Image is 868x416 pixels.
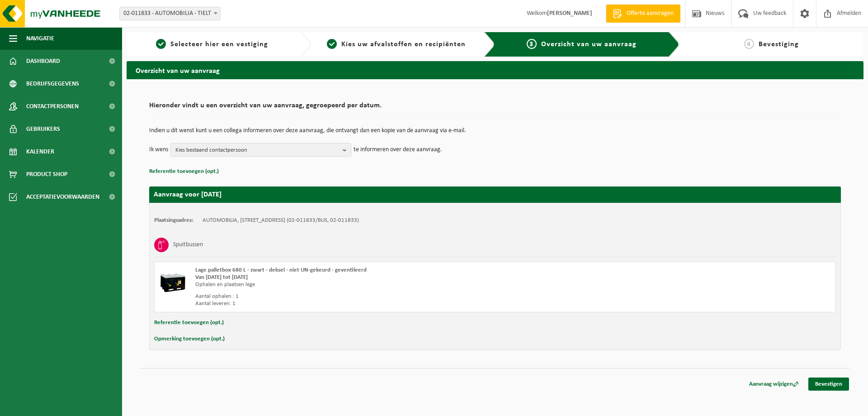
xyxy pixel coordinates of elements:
[26,186,99,208] span: Acceptatievoorwaarden
[149,102,841,114] h2: Hieronder vindt u een overzicht van uw aanvraag, gegroepeerd per datum.
[195,281,531,288] div: Ophalen en plaatsen lege
[354,143,442,157] p: te informeren over deze aanvraag.
[195,300,531,307] div: Aantal leveren: 1
[341,41,466,48] span: Kies uw afvalstoffen en recipiënten
[195,267,367,273] span: Lage palletbox 680 L - zwart - deksel - niet UN-gekeurd - geventileerd
[156,39,166,49] span: 1
[119,7,221,20] span: 02-011833 - AUTOMOBILIA - TIELT
[26,27,54,50] span: Navigatie
[175,143,339,157] span: Kies bestaand contactpersoon
[203,217,359,224] td: AUTOMOBILIA, [STREET_ADDRESS] (02-011833/BUS, 02-011833)
[131,39,293,50] a: 1Selecteer hier een vestiging
[744,39,754,49] span: 4
[154,217,193,223] strong: Plaatsingsadres:
[316,39,477,50] a: 2Kies uw afvalstoffen en recipiënten
[149,166,219,177] button: Referentie toevoegen (opt.)
[541,41,637,48] span: Overzicht van uw aanvraag
[149,143,168,157] p: Ik wens
[154,191,222,198] strong: Aanvraag voor [DATE]
[742,378,806,391] a: Aanvraag wijzigen
[327,39,337,49] span: 2
[195,293,531,300] div: Aantal ophalen : 1
[606,5,680,23] a: Offerte aanvragen
[26,118,60,140] span: Gebruikers
[527,39,537,49] span: 3
[173,238,203,252] h3: Spuitbussen
[154,317,224,329] button: Referentie toevoegen (opt.)
[547,10,592,17] strong: [PERSON_NAME]
[149,128,841,134] p: Indien u dit wenst kunt u een collega informeren over deze aanvraag, die ontvangt dan een kopie v...
[26,50,60,72] span: Dashboard
[26,95,79,118] span: Contactpersonen
[26,140,54,163] span: Kalender
[159,267,186,294] img: PB-LB-0680-HPE-BK-11.png
[154,333,225,345] button: Opmerking toevoegen (opt.)
[120,7,220,20] span: 02-011833 - AUTOMOBILIA - TIELT
[26,72,79,95] span: Bedrijfsgegevens
[127,61,863,79] h2: Overzicht van uw aanvraag
[195,274,248,280] strong: Van [DATE] tot [DATE]
[170,41,268,48] span: Selecteer hier een vestiging
[170,143,351,157] button: Kies bestaand contactpersoon
[26,163,67,186] span: Product Shop
[759,41,799,48] span: Bevestiging
[624,9,676,18] span: Offerte aanvragen
[808,378,849,391] a: Bevestigen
